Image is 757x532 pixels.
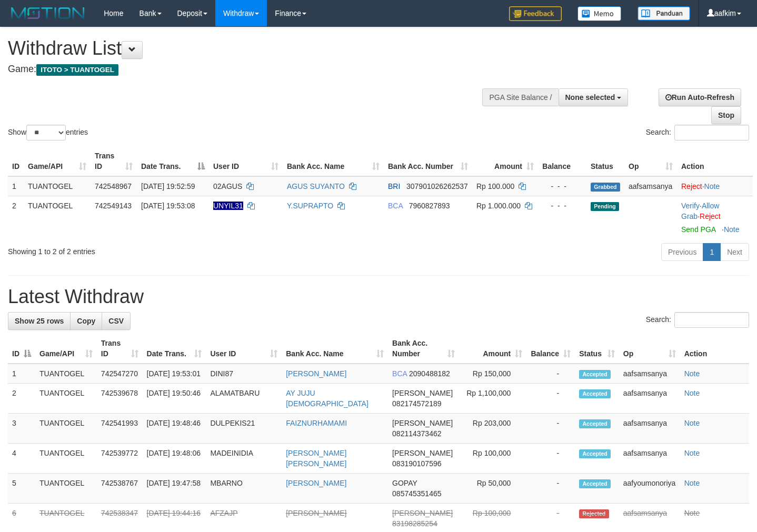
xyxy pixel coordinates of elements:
[102,312,131,330] a: CSV
[206,414,282,444] td: DULPEKIS21
[559,88,629,106] button: None selected
[143,414,206,444] td: [DATE] 19:48:46
[619,474,680,504] td: aafyoumonoriya
[35,364,97,384] td: TUANTOGEL
[459,364,526,384] td: Rp 150,000
[24,196,91,239] td: TUANTOGEL
[206,444,282,474] td: MADEINIDIA
[8,364,35,384] td: 1
[476,182,514,190] span: Rp 100.000
[542,200,582,211] div: - - -
[624,176,677,196] td: aafsamsanya
[409,369,450,378] span: Copy 2090488182 to clipboard
[141,202,195,210] span: [DATE] 19:53:08
[24,176,91,196] td: TUANTOGEL
[95,202,132,210] span: 742549143
[70,312,102,330] a: Copy
[659,88,741,106] a: Run Auto-Refresh
[724,225,740,234] a: Note
[35,334,97,364] th: Game/API: activate to sort column ascending
[108,317,124,325] span: CSV
[619,444,680,474] td: aafsamsanya
[392,399,441,408] span: Copy 082174572189 to clipboard
[206,474,282,504] td: MBARNO
[579,370,611,379] span: Accepted
[206,334,282,364] th: User ID: activate to sort column ascending
[286,449,346,468] a: [PERSON_NAME] [PERSON_NAME]
[97,474,143,504] td: 742538767
[674,312,749,328] input: Search:
[392,389,453,397] span: [PERSON_NAME]
[624,146,677,176] th: Op: activate to sort column ascending
[509,6,562,21] img: Feedback.jpg
[8,125,88,140] label: Show entries
[565,93,615,102] span: None selected
[720,243,749,261] a: Next
[35,444,97,474] td: TUANTOGEL
[681,225,715,234] a: Send PGA
[141,182,195,190] span: [DATE] 19:52:59
[591,183,620,192] span: Grabbed
[287,182,345,190] a: AGUS SUYANTO
[680,334,749,364] th: Action
[459,444,526,474] td: Rp 100,000
[143,444,206,474] td: [DATE] 19:48:06
[392,419,453,427] span: [PERSON_NAME]
[526,444,575,474] td: -
[703,243,721,261] a: 1
[646,312,749,328] label: Search:
[575,334,619,364] th: Status: activate to sort column ascending
[646,125,749,140] label: Search:
[591,202,619,211] span: Pending
[35,384,97,414] td: TUANTOGEL
[681,202,719,220] a: Allow Grab
[674,125,749,140] input: Search:
[8,334,35,364] th: ID: activate to sort column descending
[700,212,721,220] a: Reject
[8,146,24,176] th: ID
[15,317,64,325] span: Show 25 rows
[8,474,35,504] td: 5
[8,38,494,59] h1: Withdraw List
[619,414,680,444] td: aafsamsanya
[282,334,388,364] th: Bank Acc. Name: activate to sort column ascending
[476,202,521,210] span: Rp 1.000.000
[8,384,35,414] td: 2
[579,449,611,458] span: Accepted
[97,384,143,414] td: 742539678
[684,389,700,397] a: Note
[8,5,88,21] img: MOTION_logo.png
[97,364,143,384] td: 742547270
[704,182,720,190] a: Note
[677,146,753,176] th: Action
[638,6,690,21] img: panduan.png
[409,202,450,210] span: Copy 7960827893 to clipboard
[459,384,526,414] td: Rp 1,100,000
[384,146,472,176] th: Bank Acc. Number: activate to sort column ascending
[684,509,700,517] a: Note
[526,334,575,364] th: Balance: activate to sort column ascending
[459,334,526,364] th: Amount: activate to sort column ascending
[8,312,71,330] a: Show 25 rows
[681,202,700,210] a: Verify
[35,474,97,504] td: TUANTOGEL
[283,146,384,176] th: Bank Acc. Name: activate to sort column ascending
[526,384,575,414] td: -
[392,459,441,468] span: Copy 083190107596 to clipboard
[472,146,538,176] th: Amount: activate to sort column ascending
[392,369,407,378] span: BCA
[8,196,24,239] td: 2
[661,243,703,261] a: Previous
[392,489,441,498] span: Copy 085745351465 to clipboard
[209,146,283,176] th: User ID: activate to sort column ascending
[406,182,468,190] span: Copy 307901026262537 to clipboard
[286,369,346,378] a: [PERSON_NAME]
[388,334,459,364] th: Bank Acc. Number: activate to sort column ascending
[286,509,346,517] a: [PERSON_NAME]
[459,414,526,444] td: Rp 203,000
[619,334,680,364] th: Op: activate to sort column ascending
[35,414,97,444] td: TUANTOGEL
[392,429,441,438] span: Copy 082114373462 to clipboard
[286,479,346,487] a: [PERSON_NAME]
[392,479,417,487] span: GOPAY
